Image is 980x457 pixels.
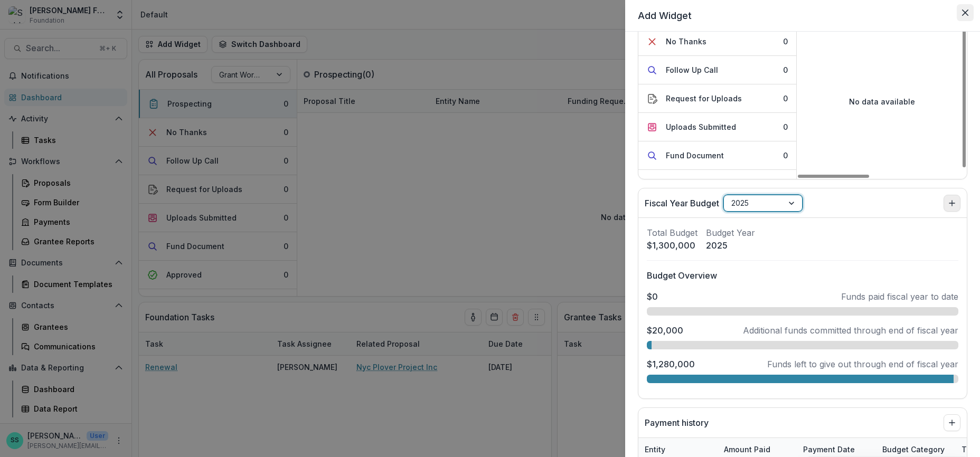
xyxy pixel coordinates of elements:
[638,84,796,113] button: Request for Uploads0
[666,121,736,132] div: Uploads Submitted
[666,150,724,161] div: Fund Document
[849,96,915,107] p: No data available
[666,178,701,189] div: Approved
[666,64,718,75] div: Follow Up Call
[797,444,861,455] div: Payment Date
[647,239,698,252] p: $1,300,000
[783,178,788,189] div: 0
[767,358,958,370] p: Funds left to give out through end of fiscal year
[638,56,796,84] button: Follow Up Call0
[645,416,709,429] p: Payment history
[957,4,974,21] button: Close
[706,239,755,252] p: 2025
[944,414,960,431] button: Add to dashboard
[638,444,672,455] div: Entity
[706,226,755,239] p: Budget Year
[638,27,796,56] button: No Thanks0
[638,141,796,170] button: Fund Document0
[783,64,788,75] div: 0
[783,150,788,161] div: 0
[783,93,788,104] div: 0
[645,197,719,210] p: Fiscal Year Budget
[647,226,698,239] p: Total Budget
[743,324,958,337] p: Additional funds committed through end of fiscal year
[783,121,788,132] div: 0
[841,290,958,303] p: Funds paid fiscal year to date
[647,269,958,282] p: Budget Overview
[783,36,788,47] div: 0
[647,290,658,303] p: $0
[638,170,796,198] button: Approved0
[638,113,796,141] button: Uploads Submitted0
[876,444,951,455] div: Budget Category
[944,195,960,212] button: Add to dashboard
[647,324,683,337] p: $20,000
[718,444,777,455] div: Amount Paid
[666,36,706,47] div: No Thanks
[647,358,695,370] p: $1,280,000
[666,93,742,104] div: Request for Uploads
